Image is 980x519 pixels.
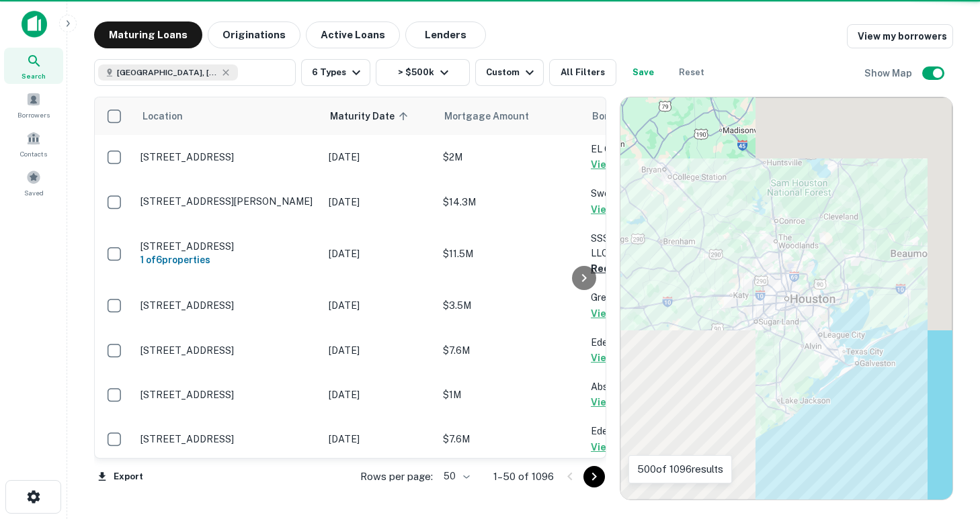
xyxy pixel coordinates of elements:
[486,64,538,81] div: Custom
[329,298,430,313] p: [DATE]
[443,298,577,313] p: $3.5M
[117,66,218,79] span: [GEOGRAPHIC_DATA], [GEOGRAPHIC_DATA], [GEOGRAPHIC_DATA]
[329,343,430,358] p: [DATE]
[443,343,577,358] p: $7.6M
[913,412,980,476] iframe: Chat Widget
[134,97,322,135] th: Location
[443,246,577,261] p: $11.5M
[22,70,46,81] span: Search
[329,150,430,164] p: [DATE]
[549,59,616,86] button: All Filters
[443,195,577,209] p: $14.3M
[443,432,577,446] p: $7.6M
[4,126,63,162] a: Contacts
[443,150,577,164] p: $2M
[140,151,315,163] p: [STREET_ADDRESS]
[493,469,554,485] p: 1–50 of 1096
[22,11,47,38] img: capitalize-icon.png
[329,387,430,402] p: [DATE]
[670,59,713,86] button: Reset
[444,108,546,124] span: Mortgage Amount
[140,240,315,252] p: [STREET_ADDRESS]
[140,389,315,401] p: [STREET_ADDRESS]
[329,195,430,209] p: [DATE]
[622,59,665,86] button: Save your search to get updates of matches that match your search criteria.
[140,344,315,357] p: [STREET_ADDRESS]
[140,252,315,267] h6: 1 of 6 properties
[94,21,202,48] button: Maturing Loans
[322,97,436,135] th: Maturity Date
[475,59,544,86] button: Custom
[140,433,315,445] p: [STREET_ADDRESS]
[436,97,584,135] th: Mortgage Amount
[405,21,486,48] button: Lenders
[438,467,472,486] div: 50
[17,109,50,120] span: Borrowers
[140,195,315,207] p: [STREET_ADDRESS][PERSON_NAME]
[637,461,723,477] p: 500 of 1096 results
[329,432,430,446] p: [DATE]
[94,467,147,487] button: Export
[583,466,605,487] button: Go to next page
[4,164,63,201] a: Saved
[329,246,430,261] p: [DATE]
[847,24,953,48] a: View my borrowers
[360,469,433,485] p: Rows per page:
[4,87,63,123] a: Borrowers
[142,108,183,124] span: Location
[376,59,470,86] button: > $500k
[330,108,412,124] span: Maturity Date
[864,66,914,81] h6: Show Map
[4,48,63,84] a: Search
[301,59,370,86] button: 6 Types
[620,97,952,500] div: 0
[208,21,300,48] button: Originations
[20,148,47,159] span: Contacts
[24,187,44,198] span: Saved
[140,299,315,312] p: [STREET_ADDRESS]
[443,387,577,402] p: $1M
[306,21,400,48] button: Active Loans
